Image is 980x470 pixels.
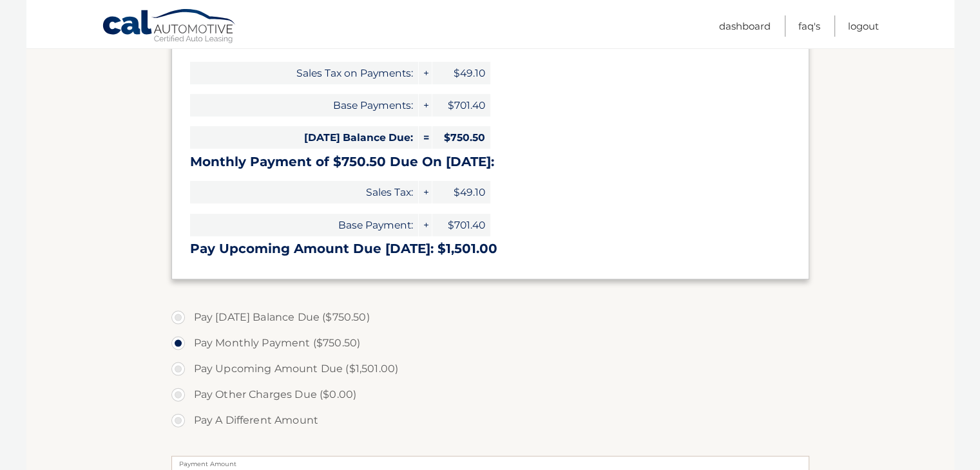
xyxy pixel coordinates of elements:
[190,241,791,257] h3: Pay Upcoming Amount Due [DATE]: $1,501.00
[171,408,809,433] label: Pay A Different Amount
[419,62,432,84] span: +
[171,356,809,382] label: Pay Upcoming Amount Due ($1,501.00)
[190,181,418,203] span: Sales Tax:
[419,214,432,236] span: +
[171,382,809,408] label: Pay Other Charges Due ($0.00)
[171,330,809,356] label: Pay Monthly Payment ($750.50)
[190,126,418,149] span: [DATE] Balance Due:
[432,126,490,149] span: $750.50
[190,154,791,170] h3: Monthly Payment of $750.50 Due On [DATE]:
[719,15,771,37] a: Dashboard
[432,62,490,84] span: $49.10
[432,94,490,117] span: $701.40
[798,15,820,37] a: FAQ's
[419,94,432,117] span: +
[419,126,432,149] span: =
[190,94,418,117] span: Base Payments:
[432,181,490,203] span: $49.10
[432,214,490,236] span: $701.40
[171,456,809,466] label: Payment Amount
[190,214,418,236] span: Base Payment:
[419,181,432,203] span: +
[190,62,418,84] span: Sales Tax on Payments:
[171,305,809,330] label: Pay [DATE] Balance Due ($750.50)
[102,8,237,46] a: Cal Automotive
[848,15,879,37] a: Logout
